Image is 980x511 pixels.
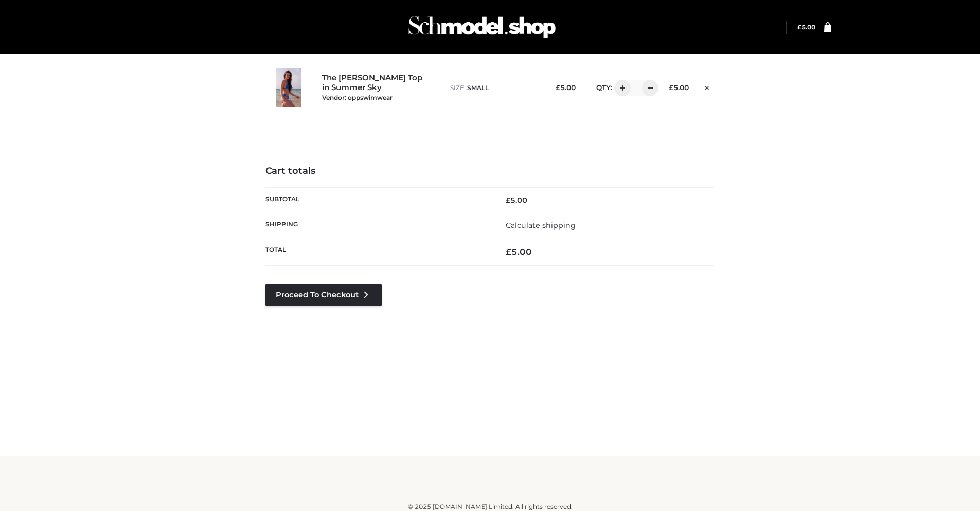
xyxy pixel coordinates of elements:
[699,80,715,93] a: Remove this item
[450,83,538,93] p: size :
[322,94,393,101] small: Vendor: oppswimwear
[797,23,815,31] bdi: 5.00
[797,23,815,31] a: £5.00
[586,80,651,96] div: QTY:
[265,238,490,266] th: Total
[265,166,715,177] h4: Cart totals
[506,246,511,257] span: £
[556,83,576,92] bdi: 5.00
[506,246,532,257] bdi: 5.00
[265,187,490,213] th: Subtotal
[467,84,489,92] span: SMALL
[669,83,689,92] bdi: 5.00
[405,7,559,47] img: Schmodel Admin 964
[506,196,510,205] span: £
[265,213,490,238] th: Shipping
[669,83,673,92] span: £
[506,221,576,230] a: Calculate shipping
[265,284,382,306] a: Proceed to Checkout
[556,83,560,92] span: £
[797,23,801,31] span: £
[322,73,428,102] a: The [PERSON_NAME] Top in Summer SkyVendor: oppswimwear
[506,196,527,205] bdi: 5.00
